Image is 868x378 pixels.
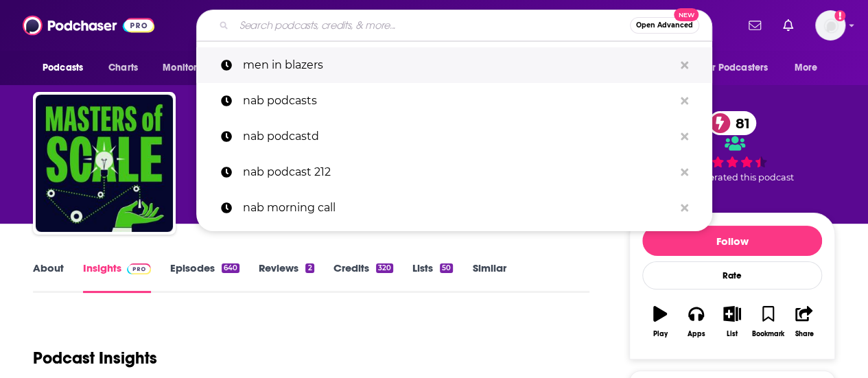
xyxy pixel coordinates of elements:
[36,95,173,232] img: Masters of Scale
[222,263,239,273] div: 640
[693,55,788,81] button: open menu
[834,10,845,21] svg: Add a profile image
[714,172,794,182] span: rated this podcast
[678,297,714,346] button: Apps
[815,10,845,40] img: User Profile
[702,58,768,78] span: For Podcasters
[815,10,845,40] span: Logged in as BerkMarc
[196,154,712,190] a: nab podcast 212
[714,297,750,346] button: List
[642,297,678,346] button: Play
[234,14,630,36] input: Search podcasts, credits, & more...
[243,190,674,226] p: nab morning call
[785,55,835,81] button: open menu
[795,58,818,78] span: More
[243,47,674,83] p: men in blazers
[642,261,822,290] div: Rate
[472,261,506,293] a: Similar
[196,190,712,226] a: nab morning call
[196,119,712,154] a: nab podcastd
[305,263,314,273] div: 2
[629,104,835,189] div: 81 11 peoplerated this podcast
[127,263,151,274] img: Podchaser Pro
[333,261,393,293] a: Credits320
[636,22,693,29] span: Open Advanced
[83,261,151,293] a: InsightsPodchaser Pro
[750,297,786,346] button: Bookmark
[674,8,699,21] span: New
[170,261,239,293] a: Episodes640
[259,261,314,293] a: Reviews2
[196,10,712,41] div: Search podcasts, credits, & more...
[153,55,229,81] button: open menu
[630,17,699,34] button: Open AdvancedNew
[243,83,674,119] p: nab podcasts
[815,10,845,40] button: Show profile menu
[33,348,157,368] h1: Podcast Insights
[786,297,822,346] button: Share
[412,261,453,293] a: Lists50
[163,58,211,78] span: Monitoring
[108,58,138,78] span: Charts
[688,330,705,338] div: Apps
[440,263,453,273] div: 50
[243,154,674,190] p: nab podcast 212
[99,55,146,81] a: Charts
[653,330,668,338] div: Play
[33,55,101,81] button: open menu
[376,263,393,273] div: 320
[243,119,674,154] p: nab podcastd
[23,12,154,38] img: Podchaser - Follow, Share and Rate Podcasts
[33,261,64,293] a: About
[642,226,822,256] button: Follow
[777,14,799,37] a: Show notifications dropdown
[196,83,712,119] a: nab podcasts
[743,14,766,37] a: Show notifications dropdown
[727,330,738,338] div: List
[196,47,712,83] a: men in blazers
[43,58,83,78] span: Podcasts
[795,330,813,338] div: Share
[752,330,784,338] div: Bookmark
